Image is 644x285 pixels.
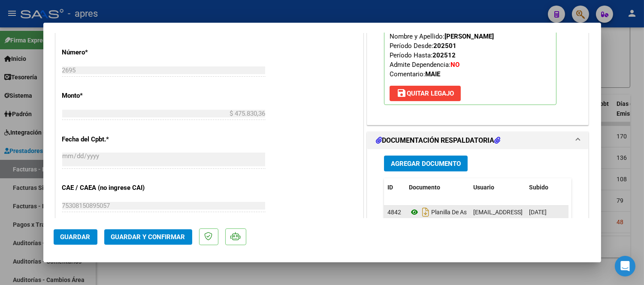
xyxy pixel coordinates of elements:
button: Guardar [54,229,97,245]
h1: DOCUMENTACIÓN RESPALDATORIA [376,135,500,146]
button: Guardar y Confirmar [104,229,192,245]
span: Agregar Documento [391,160,461,168]
span: Usuario [473,184,494,191]
span: Subido [529,184,548,191]
button: Quitar Legajo [390,86,461,101]
strong: 202512 [432,51,456,59]
p: Fecha del Cpbt. [62,135,151,144]
span: [DATE] [529,209,547,216]
span: Guardar y Confirmar [111,233,185,241]
span: Documento [409,184,440,191]
span: Quitar Legajo [396,90,454,97]
mat-icon: save [396,88,407,98]
p: Monto [62,91,151,101]
strong: MAIE [425,70,440,78]
span: ID [387,184,393,191]
datatable-header-cell: Subido [526,178,568,197]
datatable-header-cell: Usuario [470,178,526,197]
span: 4842 [387,209,401,216]
datatable-header-cell: Documento [405,178,470,197]
p: Número [62,48,151,57]
span: [EMAIL_ADDRESS][DOMAIN_NAME] - S.R.L Atañer Integraciones [473,209,644,216]
datatable-header-cell: ID [384,178,405,197]
strong: NO [450,61,460,69]
span: Planilla De Asistencia [409,209,487,216]
i: Descargar documento [420,205,431,219]
span: Guardar [60,233,91,241]
mat-expansion-panel-header: DOCUMENTACIÓN RESPALDATORIA [367,132,589,149]
div: Open Intercom Messenger [615,256,635,276]
span: Comentario: [390,70,440,78]
button: Agregar Documento [384,156,468,171]
strong: [PERSON_NAME] [444,33,494,40]
p: CAE / CAEA (no ingrese CAI) [62,183,151,193]
strong: 202501 [433,42,457,50]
